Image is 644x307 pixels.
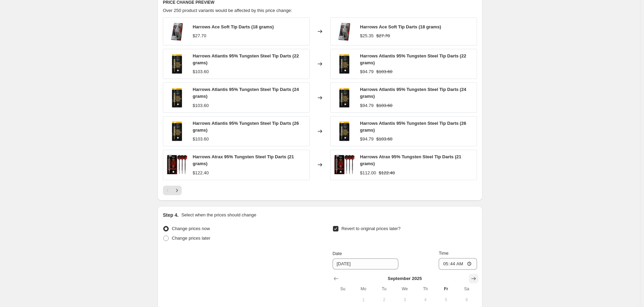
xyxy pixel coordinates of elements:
[193,32,206,39] div: $27.70
[376,32,390,39] strike: $27.70
[360,32,374,39] div: $25.35
[360,102,374,109] div: $94.79
[439,258,477,270] input: 12:00
[376,297,391,303] span: 2
[397,297,412,303] span: 3
[334,88,355,108] img: d2866-pack_80x.jpg
[172,186,182,195] button: Next
[360,24,441,29] span: Harrows Ace Soft Tip Darts (18 grams)
[334,54,355,74] img: d2866-pack_80x.jpg
[172,236,210,241] span: Change prices later
[374,294,394,305] button: Tuesday September 2 2025
[456,283,477,294] th: Saturday
[436,283,456,294] th: Friday
[167,54,187,74] img: d2866-pack_80x.jpg
[167,155,187,175] img: d2875-lot_80x.jpg
[333,251,342,256] span: Date
[376,136,392,143] strike: $103.60
[360,136,374,143] div: $94.79
[438,297,453,303] span: 5
[397,286,412,292] span: We
[172,226,210,231] span: Change prices now
[360,68,374,75] div: $94.79
[379,170,395,176] strike: $122.40
[193,154,294,166] span: Harrows Atrax 95% Tungsten Steel Tip Darts (21 grams)
[163,186,182,195] nav: Pagination
[181,212,256,218] p: Select when the prices should change
[415,294,436,305] button: Thursday September 4 2025
[360,154,461,166] span: Harrows Atrax 95% Tungsten Steel Tip Darts (21 grams)
[334,121,355,142] img: d2866-pack_80x.jpg
[167,88,187,108] img: d2866-pack_80x.jpg
[334,21,355,42] img: ace-softip-packaging_80x.jpg
[376,102,392,109] strike: $103.60
[333,283,353,294] th: Sunday
[459,297,474,303] span: 6
[395,283,415,294] th: Wednesday
[459,286,474,292] span: Sa
[167,21,187,42] img: ace-softip-packaging_80x.jpg
[163,8,292,13] span: Over 250 product variants would be affected by this price change:
[193,102,209,109] div: $103.60
[193,24,274,29] span: Harrows Ace Soft Tip Darts (18 grams)
[353,294,374,305] button: Monday September 1 2025
[334,155,355,175] img: d2875-lot_80x.jpg
[438,286,453,292] span: Fr
[436,294,456,305] button: Friday September 5 2025
[356,286,371,292] span: Mo
[439,251,448,256] span: Time
[418,286,433,292] span: Th
[356,297,371,303] span: 1
[360,121,466,133] span: Harrows Atlantis 95% Tungsten Steel Tip Darts (26 grams)
[193,170,209,176] div: $122.40
[360,53,466,65] span: Harrows Atlantis 95% Tungsten Steel Tip Darts (22 grams)
[469,274,478,283] button: Show next month, October 2025
[374,283,394,294] th: Tuesday
[456,294,477,305] button: Saturday September 6 2025
[193,68,209,75] div: $103.60
[331,274,341,283] button: Show previous month, August 2025
[395,294,415,305] button: Wednesday September 3 2025
[333,258,398,269] input: 9/12/2025
[167,121,187,142] img: d2866-pack_80x.jpg
[418,297,433,303] span: 4
[335,286,350,292] span: Su
[360,170,376,176] div: $112.00
[376,68,392,75] strike: $103.60
[193,87,299,99] span: Harrows Atlantis 95% Tungsten Steel Tip Darts (24 grams)
[353,283,374,294] th: Monday
[193,121,299,133] span: Harrows Atlantis 95% Tungsten Steel Tip Darts (26 grams)
[415,283,436,294] th: Thursday
[193,136,209,143] div: $103.60
[376,286,391,292] span: Tu
[342,226,401,231] span: Revert to original prices later?
[163,212,179,218] h2: Step 4.
[360,87,466,99] span: Harrows Atlantis 95% Tungsten Steel Tip Darts (24 grams)
[193,53,299,65] span: Harrows Atlantis 95% Tungsten Steel Tip Darts (22 grams)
